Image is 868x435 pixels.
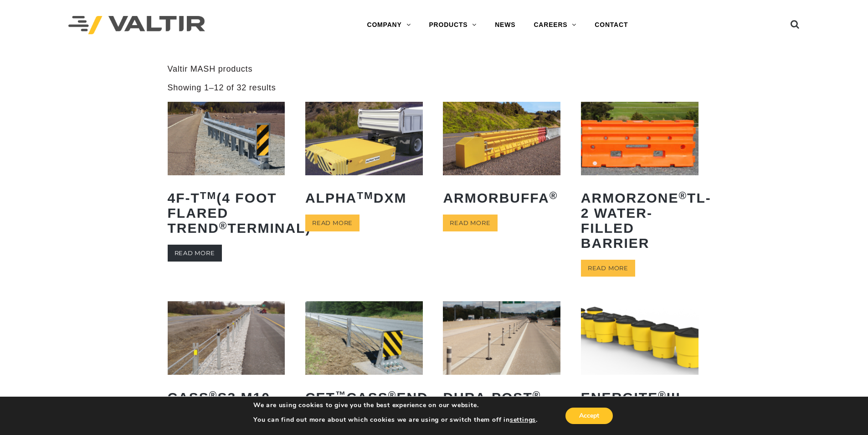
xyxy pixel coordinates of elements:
[658,389,667,401] sup: ®
[305,215,360,231] a: Read more about “ALPHATM DXM”
[168,383,285,412] h2: CASS S3 M10
[357,190,374,201] sup: TM
[581,383,699,412] h2: ENERGITE III
[253,416,538,424] p: You can find out more about which cookies we are using or switch them off in .
[443,183,560,212] h2: ArmorBuffa
[443,215,497,231] a: Read more about “ArmorBuffa®”
[168,102,285,242] a: 4F-TTM(4 Foot Flared TREND®Terminal)
[168,301,285,412] a: CASS®S3 M10
[168,245,222,262] a: Read more about “4F-TTM (4 Foot Flared TREND® Terminal)”
[168,64,701,74] p: Valtir MASH products
[486,16,524,34] a: NEWS
[168,83,276,93] p: Showing 1–12 of 32 results
[443,383,560,412] h2: Dura-Post
[305,183,423,212] h2: ALPHA DXM
[550,190,558,201] sup: ®
[305,383,423,427] h2: CET CASS End Terminal
[305,301,423,427] a: CET™CASS®End Terminal
[581,183,699,257] h2: ArmorZone TL-2 Water-Filled Barrier
[305,102,423,212] a: ALPHATMDXM
[443,301,560,412] a: Dura-Post®
[524,16,586,34] a: CAREERS
[443,102,560,212] a: ArmorBuffa®
[581,260,635,277] a: Read more about “ArmorZone® TL-2 Water-Filled Barrier”
[678,190,687,201] sup: ®
[335,389,347,401] sup: ™
[581,301,699,412] a: ENERGITE®III
[358,16,420,34] a: COMPANY
[388,389,397,401] sup: ®
[209,389,218,401] sup: ®
[68,16,205,35] img: Valtir
[533,389,541,401] sup: ®
[168,183,285,242] h2: 4F-T (4 Foot Flared TREND Terminal)
[200,190,217,201] sup: TM
[219,220,228,231] sup: ®
[581,102,699,257] a: ArmorZone®TL-2 Water-Filled Barrier
[586,16,637,34] a: CONTACT
[253,401,538,409] p: We are using cookies to give you the best experience on our website.
[565,408,613,424] button: Accept
[510,416,536,424] button: settings
[420,16,486,34] a: PRODUCTS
